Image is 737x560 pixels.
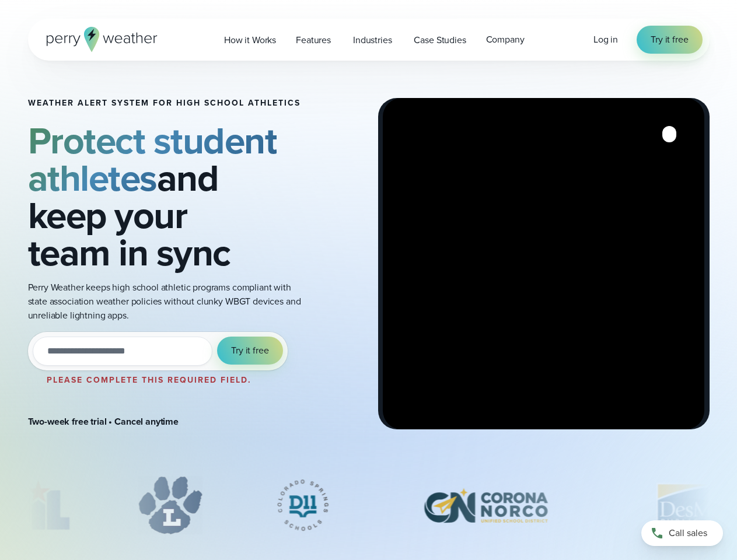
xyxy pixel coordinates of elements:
button: Close Video [662,126,676,142]
strong: Two-week free trial • Cancel anytime [28,415,179,428]
span: Log in [593,33,618,46]
a: Log in [593,33,618,47]
span: Case Studies [414,33,466,47]
div: 2 of 12 [138,476,202,534]
span: Try it free [231,344,268,358]
label: Please complete this required field. [47,374,252,386]
strong: Protect student athletes [28,113,277,205]
span: Call sales [669,526,707,540]
span: Features [296,33,331,47]
img: Corona-Norco-Unified-School-District.svg [403,476,568,534]
div: 4 of 12 [403,476,568,534]
a: Case Studies [404,28,476,52]
span: Industries [353,33,392,47]
span: How it Works [224,33,276,47]
h2: and keep your team in sync [28,122,301,271]
div: slideshow [28,476,710,540]
a: How it Works [214,28,286,52]
div: 3 of 12 [259,476,347,534]
a: Try it free [637,26,702,54]
button: Try it free [217,337,282,365]
a: Call sales [641,520,723,546]
span: Try it free [651,33,688,47]
img: Colorado-Springs-School-District.svg [259,476,347,534]
h1: Weather Alert System for High School Athletics [28,99,301,108]
span: Company [486,33,525,47]
p: Perry Weather keeps high school athletic programs compliant with state association weather polici... [28,281,301,323]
